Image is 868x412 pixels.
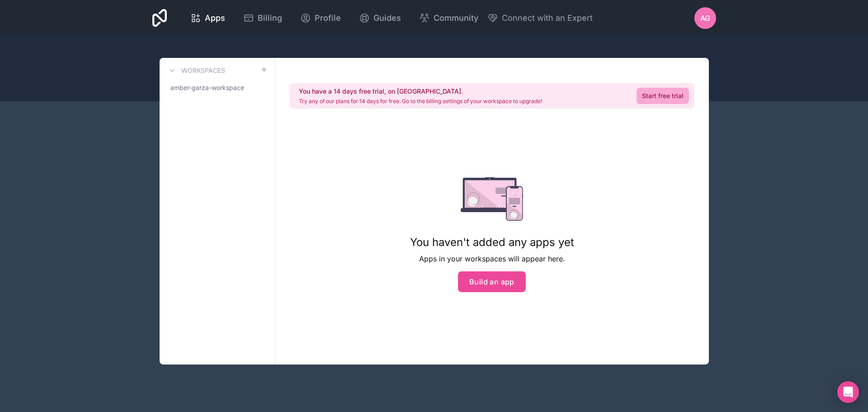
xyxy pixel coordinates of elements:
[458,271,526,292] button: Build an app
[205,12,225,24] span: Apps
[183,8,232,28] a: Apps
[352,8,408,28] a: Guides
[258,12,282,24] span: Billing
[293,8,348,28] a: Profile
[170,83,244,92] span: amber-garza-workspace
[410,235,574,250] h1: You haven't added any apps yet
[837,381,859,403] div: Open Intercom Messenger
[502,12,593,24] span: Connect with an Expert
[637,88,689,104] a: Start free trial
[487,12,593,24] button: Connect with an Expert
[167,65,225,76] a: Workspaces
[181,66,225,75] h3: Workspaces
[410,253,574,264] p: Apps in your workspaces will appear here.
[434,12,478,24] span: Community
[299,87,542,96] h2: You have a 14 days free trial, on [GEOGRAPHIC_DATA].
[700,13,710,24] span: AG
[299,98,542,105] p: Try any of our plans for 14 days for free. Go to the billing settings of your workspace to upgrade!
[373,12,401,24] span: Guides
[315,12,341,24] span: Profile
[412,8,486,28] a: Community
[461,177,524,221] img: empty state
[236,8,289,28] a: Billing
[167,80,268,96] a: amber-garza-workspace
